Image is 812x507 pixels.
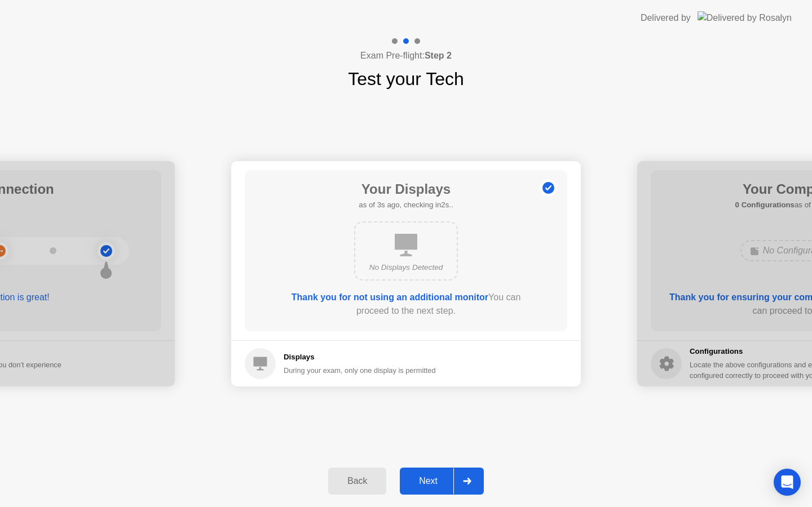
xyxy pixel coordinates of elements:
[359,179,453,199] h1: Your Displays
[292,292,488,302] b: Thank you for not using an additional monitor
[348,65,464,92] h1: Test your Tech
[284,352,436,363] h5: Displays
[774,469,801,496] div: Open Intercom Messenger
[425,51,452,60] b: Step 2
[698,11,792,24] img: Delivered by Rosalyn
[360,49,452,63] h4: Exam Pre-flight:
[328,468,386,495] button: Back
[359,199,453,211] h5: as of 3s ago, checking in2s..
[364,262,448,273] div: No Displays Detected
[400,468,484,495] button: Next
[284,365,436,376] div: During your exam, only one display is permitted
[641,11,691,25] div: Delivered by
[403,476,453,486] div: Next
[332,476,383,486] div: Back
[277,291,535,318] div: You can proceed to the next step.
